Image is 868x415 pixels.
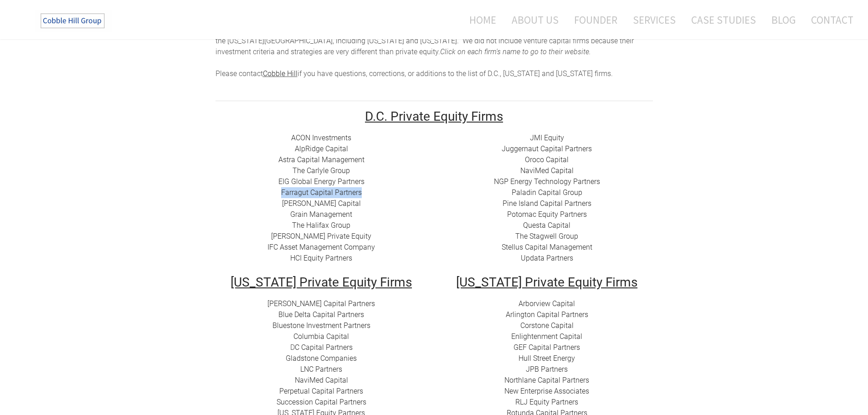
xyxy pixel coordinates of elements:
[514,343,580,352] a: GEF Capital Partners
[505,8,565,32] a: About Us
[35,10,112,32] img: The Cobble Hill Group LLC
[519,299,575,308] a: Arborview Capital
[278,310,364,319] a: Blue Delta Capital Partners
[231,275,412,290] u: [US_STATE] Private Equity Firms
[267,243,375,251] a: IFC Asset Management Company
[216,25,653,79] div: he top 46 private equity firms, growth equity funds, and mezzanine lenders with offices in the [U...
[282,199,361,208] a: ​[PERSON_NAME] Capital
[293,332,349,341] a: Columbia Capital
[292,221,350,230] a: The Halifax Group
[504,376,589,384] a: Northlane Capital Partners
[365,109,503,124] u: D.C. Private Equity Firms
[515,232,578,241] a: The Stagwell Group
[530,133,564,142] a: JMI Equity
[684,8,763,32] a: Case Studies
[502,243,592,251] a: Stellus Capital Management
[286,354,357,363] a: Gladstone Companies
[520,321,574,330] a: Corstone Capital
[291,133,351,142] a: ACON Investments
[267,299,375,308] a: [PERSON_NAME] Capital Partners
[507,210,587,219] a: ​Potomac Equity Partners
[295,343,353,352] a: C Capital Partners
[295,376,348,384] a: NaviMed Capital
[300,365,342,374] a: LNC Partners
[290,210,352,219] a: Grain Management
[502,144,592,153] a: Juggernaut Capital Partners
[263,69,298,78] a: Cobble Hill
[519,354,575,363] a: Hull Street Energy
[440,47,591,56] em: Click on each firm's name to go to their website. ​
[216,133,427,264] div: ​​ ​​​
[512,188,582,197] a: Paladin Capital Group
[277,398,366,406] a: Succession Capital Partners
[281,188,362,197] a: Farragut Capital Partners
[272,321,370,330] a: ​Bluestone Investment Partners
[295,144,348,153] a: ​AlpRidge Capital
[521,254,573,262] a: Updata Partners
[804,8,853,32] a: Contact
[290,254,352,262] a: HCI Equity Partners
[626,8,683,32] a: Services
[515,398,578,406] a: ​RLJ Equity Partners
[278,177,365,186] a: EIG Global Energy Partners
[293,166,350,175] a: The Carlyle Group
[520,166,574,175] a: NaviMed Capital
[523,221,570,230] a: Questa Capital
[216,69,613,78] span: Please contact if you have questions, corrections, or additions to the list of D.C., [US_STATE] a...
[567,8,624,32] a: Founder
[525,155,569,164] a: Oroco Capital
[456,8,503,32] a: Home
[765,8,802,32] a: Blog
[278,155,365,164] a: ​Astra Capital Management
[503,199,591,208] a: Pine Island Capital Partners
[506,310,588,319] a: Arlington Capital Partners​
[504,387,589,395] a: New Enterprise Associates
[279,387,363,395] a: ​Perpetual Capital Partners
[494,177,600,186] a: NGP Energy Technology Partners
[271,232,371,241] a: [PERSON_NAME] Private Equity​
[526,365,568,374] a: JPB Partners
[456,275,637,290] u: [US_STATE] Private Equity Firms
[511,332,582,341] a: ​Enlightenment Capital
